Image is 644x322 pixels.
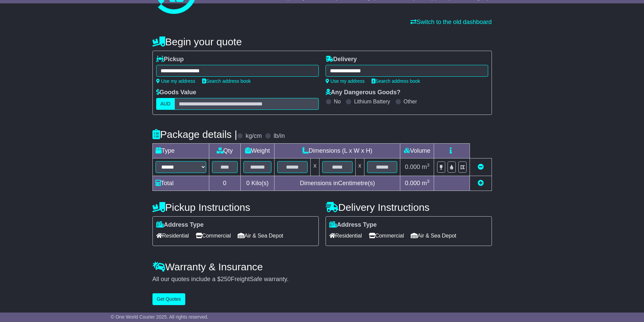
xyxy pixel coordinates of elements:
[311,158,319,176] td: x
[427,163,430,168] sup: 3
[326,89,401,96] label: Any Dangerous Goods?
[411,230,456,241] span: Air & Sea Depot
[196,230,231,241] span: Commercial
[156,89,196,96] label: Goods Value
[372,78,420,84] a: Search address book
[152,144,209,158] td: Type
[422,180,430,187] span: m
[152,176,209,191] td: Total
[152,202,319,213] h4: Pickup Instructions
[202,78,251,84] a: Search address book
[275,176,400,191] td: Dimensions in Centimetre(s)
[400,144,434,158] td: Volume
[238,230,283,241] span: Air & Sea Depot
[355,158,364,176] td: x
[369,230,404,241] span: Commercial
[329,230,362,241] span: Residential
[478,180,484,187] a: Add new item
[156,78,195,84] a: Use my address
[275,144,400,158] td: Dimensions (L x W x H)
[478,164,484,170] a: Remove this item
[152,129,237,140] h4: Package details |
[326,202,492,213] h4: Delivery Instructions
[326,56,357,63] label: Delivery
[273,132,285,140] label: lb/in
[329,221,377,229] label: Address Type
[156,221,204,229] label: Address Type
[152,293,186,305] button: Get Quotes
[221,276,231,282] span: 250
[405,164,420,170] span: 0.000
[209,144,240,158] td: Qty
[152,36,492,47] h4: Begin your quote
[246,180,249,187] span: 0
[334,98,341,105] label: No
[209,176,240,191] td: 0
[156,230,189,241] span: Residential
[240,176,275,191] td: Kilo(s)
[152,261,492,272] h4: Warranty & Insurance
[245,132,262,140] label: kg/cm
[156,98,175,110] label: AUD
[427,179,430,184] sup: 3
[111,314,209,320] span: © One World Courier 2025. All rights reserved.
[354,98,390,105] label: Lithium Battery
[156,56,184,63] label: Pickup
[326,78,365,84] a: Use my address
[405,180,420,187] span: 0.000
[422,164,430,170] span: m
[410,19,492,25] a: Switch to the old dashboard
[240,144,275,158] td: Weight
[404,98,417,105] label: Other
[152,276,492,283] div: All our quotes include a $ FreightSafe warranty.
